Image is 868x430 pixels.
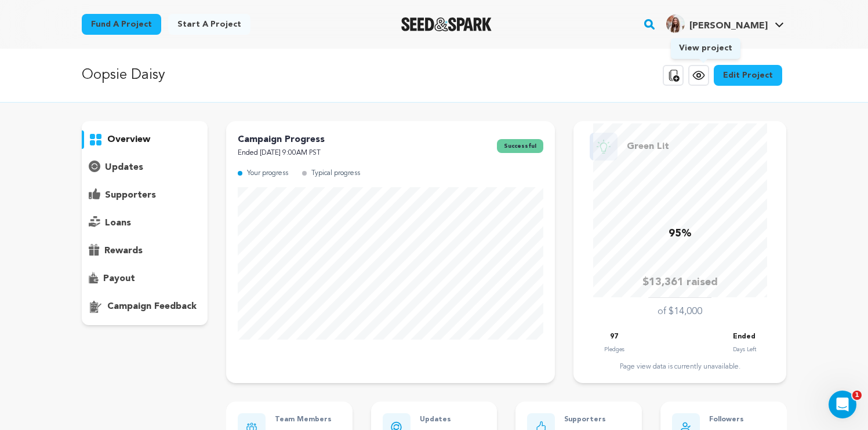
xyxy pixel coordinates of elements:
p: 97 [610,330,618,344]
iframe: Intercom live chat [829,391,856,418]
button: loans [82,214,208,232]
p: rewards [104,244,143,258]
span: Julia M.'s Profile [664,12,786,37]
p: Followers [709,413,744,427]
p: of $14,000 [658,305,702,319]
p: Updates [420,413,451,427]
button: overview [82,130,208,149]
p: 95% [669,225,692,242]
p: Pledges [604,344,624,355]
p: Days Left [733,344,756,355]
div: Julia M.'s Profile [666,14,768,33]
button: payout [82,269,208,288]
p: updates [105,161,143,174]
span: successful [497,139,543,153]
div: Page view data is currently unavailable. [585,362,775,371]
span: 1 [852,391,862,400]
p: Typical progress [311,167,360,180]
span: [PERSON_NAME] [689,21,768,31]
a: Seed&Spark Homepage [401,17,492,31]
img: Seed&Spark Logo Dark Mode [401,17,492,31]
a: Fund a project [82,14,161,35]
p: overview [107,133,150,147]
a: Edit Project [714,65,782,86]
a: Start a project [168,14,250,35]
p: supporters [105,188,156,202]
button: updates [82,158,208,177]
button: campaign feedback [82,297,208,316]
button: rewards [82,242,208,260]
p: Your progress [247,167,288,180]
p: Ended [733,330,756,344]
p: Team Members [275,413,332,427]
p: payout [103,272,135,286]
p: Supporters [564,413,606,427]
p: Campaign Progress [238,133,325,147]
p: Oopsie Daisy [82,65,165,86]
button: supporters [82,186,208,205]
p: loans [105,216,131,230]
p: Ended [DATE] 9:00AM PST [238,147,325,160]
p: campaign feedback [107,300,197,314]
img: 48e916684799daa4.jpg [666,14,685,33]
a: Julia M.'s Profile [664,12,786,33]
